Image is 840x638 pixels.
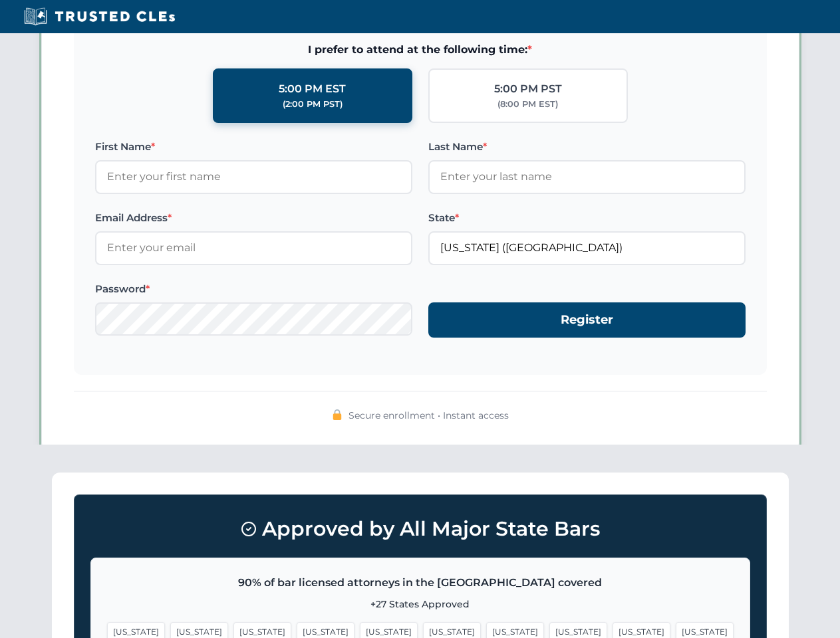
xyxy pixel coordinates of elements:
[428,231,746,265] input: Florida (FL)
[428,160,746,193] input: Enter your last name
[283,98,343,111] div: (2:00 PM PST)
[95,281,412,297] label: Password
[349,408,509,423] span: Secure enrollment • Instant access
[497,98,558,111] div: (8:00 PM EST)
[95,210,412,226] label: Email Address
[279,80,346,98] div: 5:00 PM EST
[428,139,746,155] label: Last Name
[428,210,746,226] label: State
[332,409,343,420] img: 🔒
[95,231,412,265] input: Enter your email
[107,574,734,591] p: 90% of bar licensed attorneys in the [GEOGRAPHIC_DATA] covered
[90,511,750,547] h3: Approved by All Major State Bars
[95,160,412,193] input: Enter your first name
[107,597,734,611] p: +27 States Approved
[428,302,746,338] button: Register
[20,7,179,27] img: Trusted CLEs
[95,139,412,155] label: First Name
[95,41,746,58] span: I prefer to attend at the following time:
[494,80,562,98] div: 5:00 PM PST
